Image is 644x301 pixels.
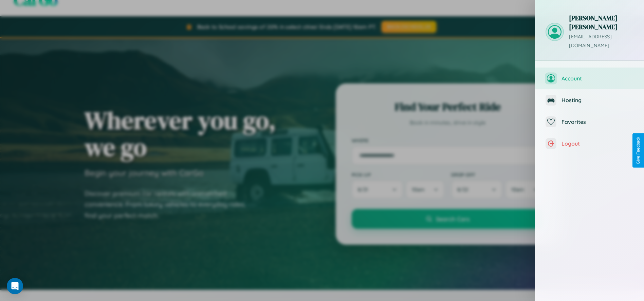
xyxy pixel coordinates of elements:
[562,97,634,104] span: Hosting
[7,278,23,294] div: Open Intercom Messenger
[535,133,644,154] button: Logout
[535,111,644,133] button: Favorites
[569,33,634,50] p: [EMAIL_ADDRESS][DOMAIN_NAME]
[535,89,644,111] button: Hosting
[636,137,641,164] div: Give Feedback
[569,14,634,31] h3: [PERSON_NAME] [PERSON_NAME]
[562,75,634,82] span: Account
[562,118,634,125] span: Favorites
[535,68,644,89] button: Account
[562,140,634,147] span: Logout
